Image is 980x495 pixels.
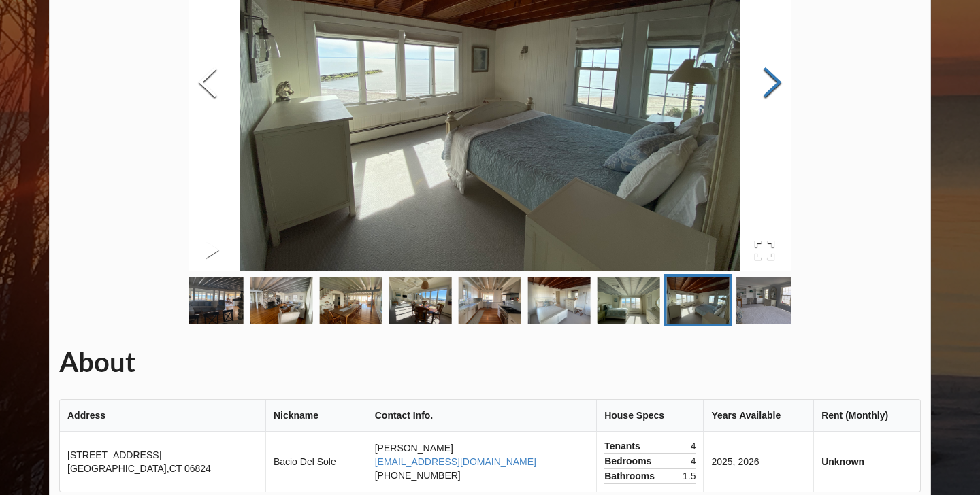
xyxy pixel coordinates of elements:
[60,400,265,432] th: Address
[109,274,712,326] div: Thumbnail Navigation
[703,400,813,432] th: Years Available
[604,439,644,453] span: Tenants
[456,274,524,326] a: Go to Slide 6
[813,400,920,432] th: Rent (Monthly)
[664,274,732,326] a: Go to Slide 9
[59,345,921,379] h1: About
[734,274,802,326] a: Go to Slide 10
[367,400,596,432] th: Contact Info.
[525,274,593,326] a: Go to Slide 7
[67,449,161,460] span: [STREET_ADDRESS]
[375,456,536,467] a: [EMAIL_ADDRESS][DOMAIN_NAME]
[737,231,791,270] button: Open Fullscreen
[389,277,452,324] img: IMG_8250.jpg
[683,469,696,483] span: 1.5
[691,454,696,468] span: 4
[528,277,591,324] img: IMG_8262.jpg
[703,432,813,492] td: 2025, 2026
[596,400,703,432] th: House Specs
[317,274,385,326] a: Go to Slide 4
[604,454,655,468] span: Bedrooms
[598,277,660,324] img: IMG_8264.jpg
[265,432,367,492] td: Bacio Del Sole
[248,274,316,326] a: Go to Slide 3
[250,277,313,324] img: IMG_8026.jpg
[387,274,455,326] a: Go to Slide 5
[753,22,791,146] button: Next Slide
[265,400,367,432] th: Nickname
[367,432,596,492] td: [PERSON_NAME] [PHONE_NUMBER]
[736,277,799,324] img: IMG_8277.jpg
[691,439,696,453] span: 4
[459,277,521,324] img: IMG_8252.jpg
[595,274,663,326] a: Go to Slide 8
[67,463,211,474] span: [GEOGRAPHIC_DATA] , CT 06824
[320,277,382,324] img: IMG_8245.jpg
[604,469,658,483] span: Bathrooms
[821,456,864,467] b: Unknown
[667,277,730,324] img: IMG_8266.jpg
[181,277,244,324] img: IMG_7904.jpg
[189,231,237,270] button: Play or Pause Slideshow
[189,22,227,146] button: Previous Slide
[178,274,246,326] a: Go to Slide 2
